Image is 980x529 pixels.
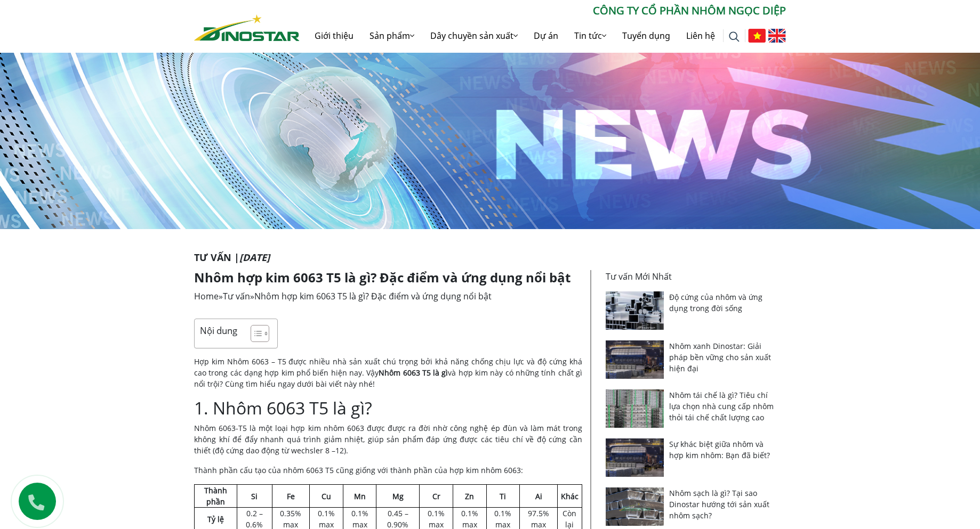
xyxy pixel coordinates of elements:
[729,31,740,42] img: search
[678,19,723,53] a: Liên hệ
[207,514,224,524] strong: Tỷ lệ
[606,389,664,428] img: Nhôm tái chế là gì? Tiêu chí lựa chọn nhà cung cấp nhôm thỏi tái chế chất lượng cao
[561,491,579,501] strong: Khác
[300,3,786,19] p: CÔNG TY CỔ PHẦN NHÔM NGỌC DIỆP
[748,29,766,43] img: Tiếng Việt
[194,398,582,418] h2: 1. Nhôm 6063 T5 là gì?
[322,491,331,501] strong: Cu
[566,19,614,53] a: Tin tức
[223,290,250,302] a: Tư vấn
[194,422,582,456] p: Nhôm 6063-T5 là một loại hợp kim nhôm 6063 được được ra đời nhờ công nghệ ép đùn và làm mát trong...
[194,290,219,302] a: Home
[669,439,770,460] a: Sự khác biệt giữa nhôm và hợp kim nhôm: Bạn đã biết?
[204,485,227,507] strong: Thành phần
[669,341,771,373] a: Nhôm xanh Dinostar: Giải pháp bền vững cho sản xuất hiện đại
[669,488,769,520] a: Nhôm sạch là gì? Tại sao Dinostar hướng tới sản xuất nhôm sạch?
[432,491,440,501] strong: Cr
[379,368,448,378] strong: Nhôm 6063 T5 là gì
[465,491,474,501] strong: Zn
[251,491,258,501] strong: Si
[307,19,362,53] a: Giới thiệu
[500,491,506,501] strong: Ti
[669,292,762,313] a: Độ cứng của nhôm và ứng dụng trong đời sống
[194,270,582,286] h1: Nhôm hợp kim 6063 T5 là gì? Đặc điểm và ứng dụng nổi bật
[362,19,422,53] a: Sản phẩm
[200,324,237,337] p: Nội dung
[422,19,526,53] a: Dây chuyền sản xuất
[254,290,492,302] span: Nhôm hợp kim 6063 T5 là gì? Đặc điểm và ứng dụng nổi bật
[194,290,492,302] span: » »
[606,438,664,477] img: Sự khác biệt giữa nhôm và hợp kim nhôm: Bạn đã biết?
[287,491,295,501] strong: Fe
[606,487,664,526] img: Nhôm sạch là gì? Tại sao Dinostar hướng tới sản xuất nhôm sạch?
[194,14,300,41] img: Nhôm Dinostar
[194,356,582,389] p: Hợp kim Nhôm 6063 – T5 được nhiều nhà sản xuất chú trọng bởi khả năng chống chịu lực và độ cứng k...
[194,250,786,265] p: Tư vấn |
[239,251,270,264] i: [DATE]
[354,491,366,501] strong: Mn
[194,465,582,476] p: Thành phần cấu tạo của nhôm 6063 T5 cũng giống với thành phần của hợp kim nhôm 6063:
[614,19,678,53] a: Tuyển dụng
[606,291,664,330] img: Độ cứng của nhôm và ứng dụng trong đời sống
[243,324,267,343] a: Toggle Table of Content
[768,29,786,43] img: English
[526,19,566,53] a: Dự án
[669,390,774,422] a: Nhôm tái chế là gì? Tiêu chí lựa chọn nhà cung cấp nhôm thỏi tái chế chất lượng cao
[606,340,664,379] img: Nhôm xanh Dinostar: Giải pháp bền vững cho sản xuất hiện đại
[606,270,780,283] p: Tư vấn Mới Nhất
[535,491,542,501] strong: Ai
[392,491,404,501] strong: Mg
